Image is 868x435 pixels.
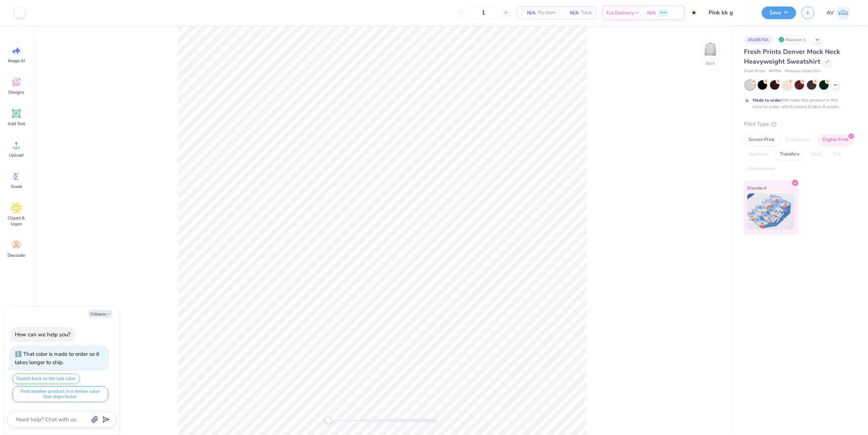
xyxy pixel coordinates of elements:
div: Foil [829,149,846,160]
span: Clipart & logos [4,215,28,227]
div: Screen Print [744,135,779,145]
button: Switch back to the last color [12,374,80,384]
div: How can we help you? [15,331,71,338]
div: Digital Print [818,135,853,145]
input: Untitled Design [703,5,756,20]
span: Greek [11,184,22,189]
span: Minimum Order: 50 + [785,68,821,74]
div: Print Type [744,120,854,128]
span: AV [826,9,834,17]
button: Save [762,7,796,19]
img: Back [703,42,718,56]
span: Fresh Prints [744,68,765,74]
div: Rhinestones [744,163,779,174]
div: Accessibility label [325,417,332,424]
span: Upload [9,152,24,158]
span: Image AI [8,58,25,64]
button: Find another product in a similar color that ships faster [12,386,108,402]
div: That color is made to order so it takes longer to ship. [15,350,99,366]
div: Back [706,60,715,67]
span: N/A [564,9,579,17]
strong: Made to order: [753,97,783,103]
span: Standard [747,184,766,192]
span: Fresh Prints Denver Mock Neck Heavyweight Sweatshirt [744,47,840,66]
div: Embroidery [781,135,816,145]
span: Total [581,9,592,17]
a: AV [823,5,854,20]
span: Decorate [8,252,25,258]
span: Designs [8,89,24,95]
span: Free [660,10,667,15]
div: Transfers [775,149,804,160]
div: Revision 1 [776,35,810,44]
span: N/A [647,9,656,17]
img: Standard [747,193,794,230]
span: Est. Delivery [607,9,634,17]
div: We make this product in this color to order, which means it takes 8 weeks. [753,97,842,110]
input: – – [469,6,498,19]
div: Vinyl [806,149,826,160]
span: N/A [521,9,536,17]
span: Add Text [8,121,25,127]
div: Applique [744,149,773,160]
img: Aargy Velasco [836,5,850,20]
button: Collapse [88,310,112,317]
span: Per Item [538,9,556,17]
span: # FP94 [769,68,781,74]
div: # 518575A [744,35,773,44]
